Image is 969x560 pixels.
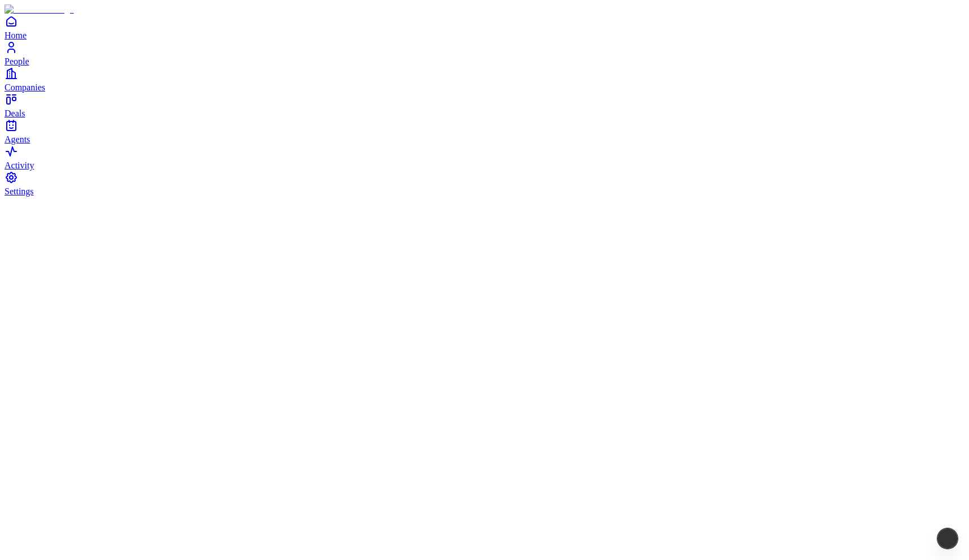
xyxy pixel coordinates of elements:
[5,5,74,15] img: Item Brain Logo
[5,67,964,92] a: Companies
[5,134,30,144] span: Agents
[5,108,25,118] span: Deals
[5,31,27,40] span: Home
[5,145,964,170] a: Activity
[5,186,34,196] span: Settings
[5,15,964,40] a: Home
[5,171,964,196] a: Settings
[5,160,34,170] span: Activity
[5,93,964,118] a: Deals
[5,83,45,92] span: Companies
[5,119,964,144] a: Agents
[5,57,29,66] span: People
[5,41,964,66] a: People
